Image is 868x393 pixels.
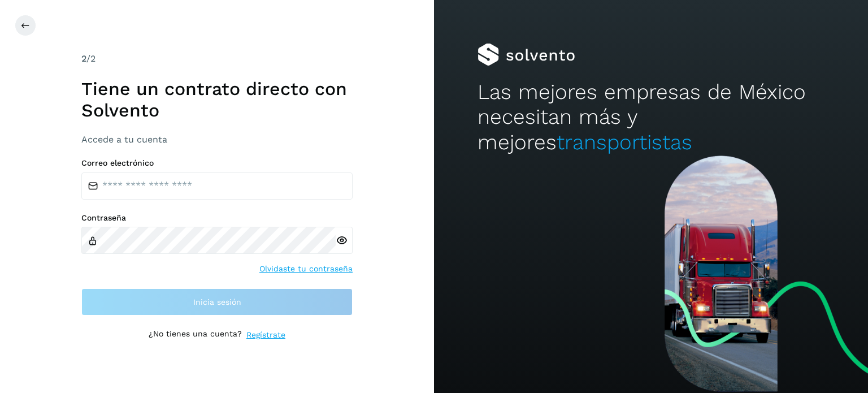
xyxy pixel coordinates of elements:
a: Olvidaste tu contraseña [259,263,353,275]
p: ¿No tienes una cuenta? [149,329,242,341]
a: Regístrate [246,329,285,341]
div: /2 [81,52,353,66]
span: transportistas [557,130,692,154]
h1: Tiene un contrato directo con Solvento [81,78,353,122]
span: Inicia sesión [193,298,241,306]
button: Inicia sesión [81,288,353,316]
span: 2 [81,53,86,64]
label: Correo electrónico [81,158,353,168]
h2: Las mejores empresas de México necesitan más y mejores [478,80,824,155]
label: Contraseña [81,213,353,223]
h3: Accede a tu cuenta [81,134,353,145]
